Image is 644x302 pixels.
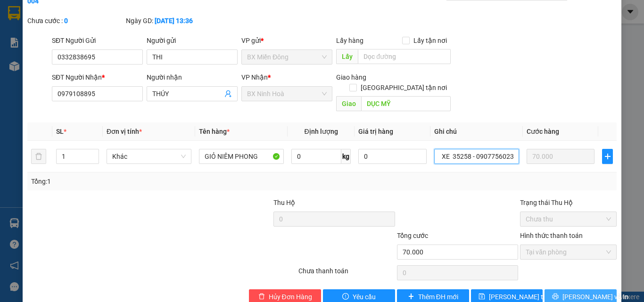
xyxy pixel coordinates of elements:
li: Cúc Tùng [5,5,137,23]
span: VP Nhận [241,73,268,81]
input: Ghi Chú [434,149,519,164]
span: plus [603,153,612,160]
span: Cước hàng [527,128,559,135]
th: Ghi chú [430,122,523,141]
button: delete [31,149,46,164]
div: Người gửi [147,35,238,46]
span: exclamation-circle [342,293,349,301]
span: delete [258,293,265,301]
div: SĐT Người Nhận [52,72,143,82]
span: plus [408,293,414,301]
span: BX Ninh Hoà [247,87,327,101]
span: [GEOGRAPHIC_DATA] tận nơi [357,82,451,93]
input: 0 [527,149,594,164]
span: save [479,293,485,301]
span: Giá trị hàng [358,128,393,135]
div: Người nhận [147,72,238,82]
span: [PERSON_NAME] thay đổi [489,292,564,302]
div: Ngày GD: [126,16,223,26]
span: Khác [112,149,186,163]
span: printer [552,293,559,301]
span: Yêu cầu [353,292,376,302]
span: Đơn vị tính [107,128,142,135]
span: Tổng cước [397,232,428,239]
input: Dọc đường [361,96,451,111]
div: Chưa thanh toán [297,266,396,282]
span: Thu Hộ [273,199,295,206]
b: [DATE] 13:36 [155,17,193,24]
span: BX Miền Đông [247,50,327,64]
label: Hình thức thanh toán [520,232,583,239]
div: VP gửi [241,35,332,46]
span: Chưa thu [526,212,611,226]
input: Dọc đường [358,49,451,64]
div: Trạng thái Thu Hộ [520,197,617,208]
span: [PERSON_NAME] và In [562,292,628,302]
span: Giao hàng [336,73,366,81]
div: Chưa cước : [27,16,124,26]
input: VD: Bàn, Ghế [199,149,284,164]
span: SL [56,128,64,135]
span: Tại văn phòng [526,245,611,259]
span: environment [5,52,11,59]
b: 339 Đinh Bộ Lĩnh, P26 [5,52,50,70]
span: Hủy Đơn Hàng [269,292,312,302]
div: SĐT Người Gửi [52,35,143,46]
span: Tên hàng [199,128,230,135]
span: Lấy tận nơi [410,35,451,46]
div: Tổng: 1 [31,176,249,187]
span: user-add [224,90,232,98]
span: Thêm ĐH mới [418,292,458,302]
span: Giao [336,96,361,111]
span: Lấy [336,49,358,64]
li: VP BX Phía Nam [GEOGRAPHIC_DATA] [65,40,125,71]
li: VP BX Miền Đông [5,40,65,50]
span: Lấy hàng [336,37,363,44]
span: Định lượng [304,128,338,135]
button: plus [602,149,613,164]
span: kg [341,149,351,164]
b: 0 [64,17,68,24]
